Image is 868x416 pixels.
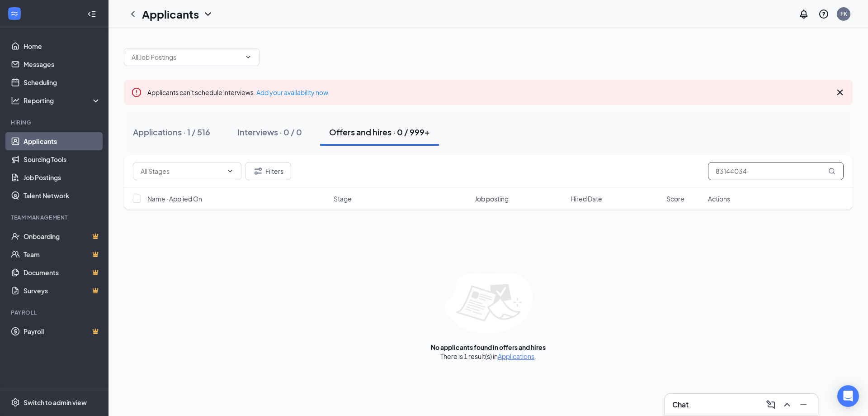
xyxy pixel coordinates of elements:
div: Offers and hires · 0 / 999+ [329,126,430,138]
a: OnboardingCrown [24,227,101,245]
img: empty-state [444,273,533,334]
a: DocumentsCrown [24,263,101,282]
div: Reporting [24,96,101,105]
span: Stage [334,194,352,203]
a: Add your availability now [256,88,328,96]
button: Filter Filters [245,162,291,180]
div: Payroll [11,309,99,316]
span: Hired Date [571,194,602,203]
div: Applications · 1 / 516 [133,126,210,138]
a: Scheduling [24,73,101,91]
span: Name · Applied On [147,194,202,203]
svg: MagnifyingGlass [828,167,835,175]
a: Applicants [24,132,101,150]
div: Team Management [11,214,99,221]
input: All Stages [141,166,223,176]
h1: Applicants [142,6,199,22]
div: Interviews · 0 / 0 [237,126,302,138]
svg: ChevronUp [782,399,793,410]
div: FK [840,10,847,18]
svg: Analysis [11,96,20,105]
span: Score [666,194,684,203]
a: Applications [498,352,534,360]
a: Home [24,37,101,55]
svg: Cross [835,87,845,98]
input: All Job Postings [132,52,241,62]
div: Open Intercom Messenger [837,385,859,407]
svg: Notifications [798,9,809,19]
svg: Minimize [798,399,809,410]
a: Job Postings [24,168,101,186]
div: Switch to admin view [24,398,87,407]
a: Messages [24,55,101,73]
input: Search in offers and hires [708,162,844,180]
div: No applicants found in offers and hires [431,343,546,352]
div: Hiring [11,119,99,126]
svg: ChevronDown [226,167,234,175]
h3: Chat [672,400,689,410]
svg: ChevronLeft [127,9,138,19]
svg: ChevronDown [245,53,252,61]
div: There is 1 result(s) in . [440,352,536,361]
span: Job posting [475,194,509,203]
a: TeamCrown [24,245,101,263]
button: ChevronUp [780,397,794,412]
button: Minimize [796,397,811,412]
svg: Collapse [87,10,96,19]
a: Sourcing Tools [24,150,101,168]
svg: WorkstreamLogo [10,9,19,18]
svg: Filter [253,166,264,177]
svg: ComposeMessage [765,399,776,410]
a: SurveysCrown [24,282,101,300]
a: PayrollCrown [24,322,101,340]
a: Talent Network [24,186,101,205]
span: Applicants can't schedule interviews. [147,88,328,96]
svg: QuestionInfo [818,9,829,19]
svg: Settings [11,398,20,407]
svg: ChevronDown [203,9,213,19]
svg: Error [131,87,142,98]
span: Actions [708,194,730,203]
button: ComposeMessage [764,397,778,412]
